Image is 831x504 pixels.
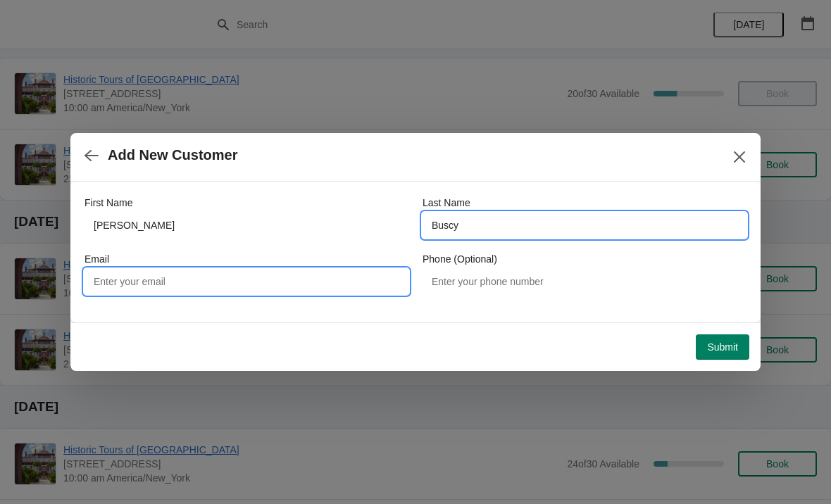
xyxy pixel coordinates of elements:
button: Submit [696,334,749,360]
input: Enter your email [85,269,408,294]
label: Email [85,252,109,266]
label: Last Name [423,196,470,210]
input: John [85,213,408,238]
label: Phone (Optional) [423,252,497,266]
h2: Add New Customer [108,147,237,163]
input: Enter your phone number [423,269,746,294]
input: Smith [423,213,746,238]
span: Submit [707,341,738,353]
button: Close [727,144,752,170]
label: First Name [85,196,132,210]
